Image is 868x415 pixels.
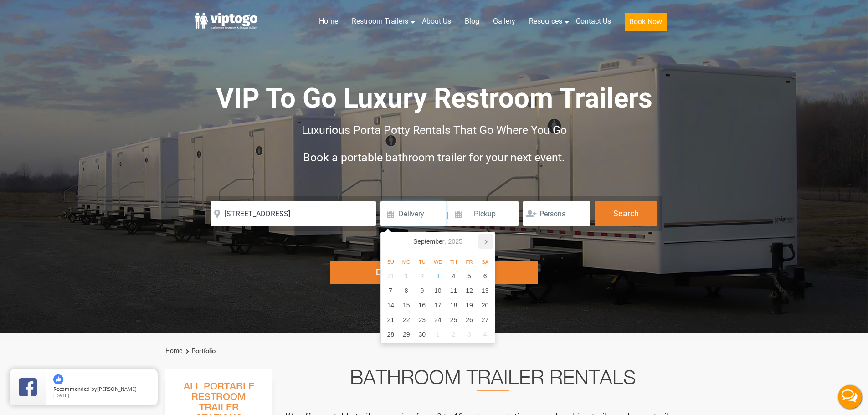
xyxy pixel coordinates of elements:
[477,269,493,283] div: 6
[415,11,458,31] a: About Us
[462,269,478,283] div: 5
[398,269,414,283] div: 1
[446,269,462,283] div: 4
[430,298,446,313] div: 17
[398,298,414,313] div: 15
[430,327,446,342] div: 1
[430,313,446,327] div: 24
[595,201,657,226] button: Search
[486,11,522,31] a: Gallery
[303,151,565,164] span: Book a portable bathroom trailer for your next event.
[414,313,430,327] div: 23
[625,13,667,31] button: Book Now
[477,283,493,298] div: 13
[522,11,569,31] a: Resources
[383,298,399,313] div: 14
[383,313,399,327] div: 21
[618,11,673,36] a: Book Now
[216,82,652,114] span: VIP To Go Luxury Restroom Trailers
[477,256,493,267] div: Sa
[414,283,430,298] div: 9
[462,313,478,327] div: 26
[446,256,462,267] div: Th
[380,201,446,226] input: Delivery
[53,386,150,393] span: by
[448,236,462,247] i: 2025
[302,123,567,137] span: Luxurious Porta Potty Rentals That Go Where You Go
[53,385,90,392] span: Recommended
[414,298,430,313] div: 16
[414,256,430,267] div: Tu
[97,385,137,392] span: [PERSON_NAME]
[450,201,519,226] input: Pickup
[458,11,486,31] a: Blog
[446,298,462,313] div: 18
[53,374,63,384] img: thumbs up icon
[462,298,478,313] div: 19
[398,256,414,267] div: Mo
[165,347,182,354] a: Home
[211,201,376,226] input: Where do you need your restroom?
[312,11,345,31] a: Home
[383,256,399,267] div: Su
[383,327,399,342] div: 28
[184,346,216,357] li: Portfolio
[523,201,590,226] input: Persons
[398,313,414,327] div: 22
[383,283,399,298] div: 7
[430,256,446,267] div: We
[569,11,618,31] a: Contact Us
[330,261,538,284] div: Explore Restroom Trailers
[447,201,448,230] span: |
[414,327,430,342] div: 30
[430,283,446,298] div: 10
[430,269,446,283] div: 3
[19,378,37,396] img: Review Rating
[383,269,399,283] div: 31
[462,256,478,267] div: Fr
[477,298,493,313] div: 20
[462,283,478,298] div: 12
[285,369,701,391] h2: Bathroom Trailer Rentals
[414,269,430,283] div: 2
[345,11,415,31] a: Restroom Trailers
[398,283,414,298] div: 8
[832,379,868,415] button: Live Chat
[462,327,478,342] div: 3
[53,392,69,399] span: [DATE]
[410,234,466,249] div: September,
[446,283,462,298] div: 11
[477,327,493,342] div: 4
[446,313,462,327] div: 25
[446,327,462,342] div: 2
[477,313,493,327] div: 27
[398,327,414,342] div: 29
